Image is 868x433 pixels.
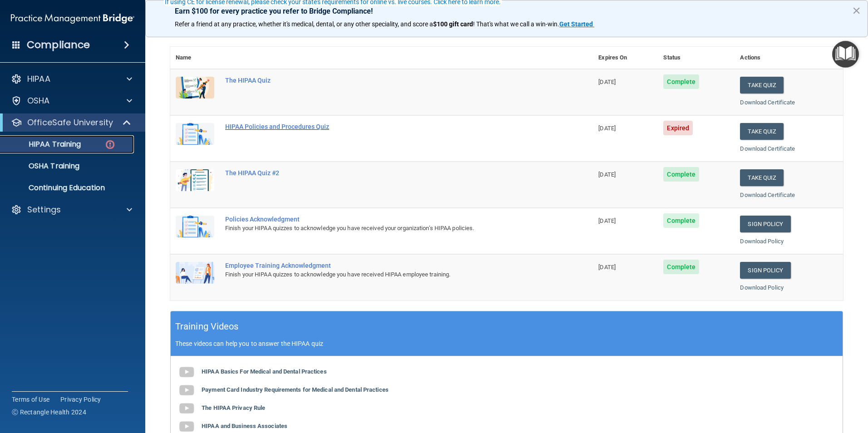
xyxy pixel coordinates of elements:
[473,20,559,28] span: ! That's what we call a win-win.
[175,340,838,347] p: These videos can help you to answer the HIPAA quiz
[175,319,239,335] h5: Training Videos
[598,171,616,178] span: [DATE]
[202,386,389,393] b: Payment Card Industry Requirements for Medical and Dental Practices
[559,20,594,28] a: Get Started
[852,3,861,18] button: Close
[593,47,658,69] th: Expires On
[27,117,113,128] p: OfficeSafe University
[175,7,838,15] p: Earn $100 for every practice you refer to Bridge Compliance!
[225,262,547,269] div: Employee Training Acknowledgment
[225,223,547,234] div: Finish your HIPAA quizzes to acknowledge you have received your organization’s HIPAA policies.
[740,145,795,152] a: Download Certificate
[6,162,79,171] p: OSHA Training
[11,74,132,84] a: HIPAA
[27,74,50,84] p: HIPAA
[202,423,287,429] b: HIPAA and Business Associates
[6,140,81,149] p: HIPAA Training
[663,213,699,228] span: Complete
[433,20,473,28] strong: $100 gift card
[658,47,735,69] th: Status
[12,408,86,417] span: Ⓒ Rectangle Health 2024
[598,264,616,271] span: [DATE]
[60,395,101,404] a: Privacy Policy
[225,216,547,223] div: Policies Acknowledgment
[740,262,790,279] a: Sign Policy
[6,183,130,192] p: Continuing Education
[202,368,327,375] b: HIPAA Basics For Medical and Dental Practices
[225,169,547,177] div: The HIPAA Quiz #2
[598,217,616,224] span: [DATE]
[225,77,547,84] div: The HIPAA Quiz
[598,125,616,132] span: [DATE]
[11,10,134,28] img: PMB logo
[202,404,265,411] b: The HIPAA Privacy Rule
[663,74,699,89] span: Complete
[663,260,699,274] span: Complete
[11,117,132,128] a: OfficeSafe University
[740,238,784,245] a: Download Policy
[740,284,784,291] a: Download Policy
[740,169,784,186] button: Take Quiz
[12,395,49,404] a: Terms of Use
[598,79,616,85] span: [DATE]
[104,139,116,150] img: danger-circle.6113f641.png
[178,399,196,418] img: gray_youtube_icon.38fcd6cc.png
[740,99,795,106] a: Download Certificate
[740,77,784,93] button: Take Quiz
[27,204,61,215] p: Settings
[740,123,784,140] button: Take Quiz
[663,167,699,182] span: Complete
[27,95,50,106] p: OSHA
[175,20,433,28] span: Refer a friend at any practice, whether it's medical, dental, or any other speciality, and score a
[559,20,593,28] strong: Get Started
[740,192,795,198] a: Download Certificate
[225,123,547,130] div: HIPAA Policies and Procedures Quiz
[832,41,859,68] button: Open Resource Center
[11,95,132,106] a: OSHA
[170,47,220,69] th: Name
[735,47,843,69] th: Actions
[178,363,196,381] img: gray_youtube_icon.38fcd6cc.png
[178,381,196,399] img: gray_youtube_icon.38fcd6cc.png
[225,269,547,280] div: Finish your HIPAA quizzes to acknowledge you have received HIPAA employee training.
[27,39,90,51] h4: Compliance
[11,204,132,215] a: Settings
[740,216,790,232] a: Sign Policy
[663,121,693,135] span: Expired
